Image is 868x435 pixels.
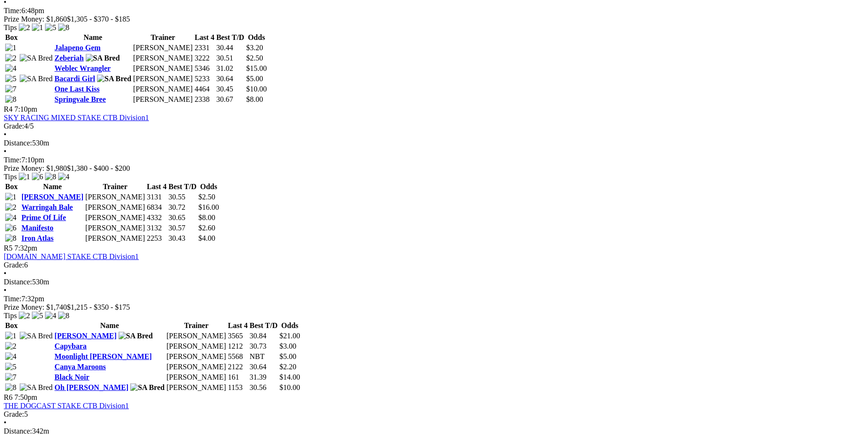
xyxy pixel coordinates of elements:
[4,402,129,410] a: THE DOGCAST STAKE CTB Division1
[4,295,864,303] div: 7:32pm
[21,182,84,191] th: Name
[133,84,193,94] td: [PERSON_NAME]
[5,44,16,52] img: 1
[249,342,278,351] td: 30.73
[5,54,16,62] img: 2
[194,43,215,53] td: 2331
[54,352,152,360] a: Moonlight [PERSON_NAME]
[4,130,7,138] span: •
[133,43,193,53] td: [PERSON_NAME]
[194,33,215,42] th: Last 4
[45,173,56,181] img: 8
[4,7,864,15] div: 6:48pm
[4,393,13,401] span: R6
[22,203,73,211] a: Warringah Bale
[4,15,864,23] div: Prize Money: $1,860
[5,95,16,104] img: 8
[4,139,864,147] div: 530m
[20,54,53,62] img: SA Bred
[20,332,53,340] img: SA Bred
[166,352,226,361] td: [PERSON_NAME]
[5,332,16,340] img: 1
[54,75,95,83] a: Bacardi Girl
[198,224,215,232] span: $2.60
[133,64,193,73] td: [PERSON_NAME]
[4,269,7,277] span: •
[32,173,43,181] img: 6
[249,331,278,341] td: 30.84
[4,252,139,260] a: [DOMAIN_NAME] STAKE CTB Division1
[54,95,105,103] a: Springvale Bree
[227,342,248,351] td: 1212
[133,74,193,84] td: [PERSON_NAME]
[279,342,296,350] span: $3.00
[58,23,69,32] img: 8
[4,286,7,294] span: •
[20,75,53,83] img: SA Bred
[85,192,145,202] td: [PERSON_NAME]
[246,95,263,103] span: $8.00
[4,427,32,435] span: Distance:
[4,244,13,252] span: R5
[54,44,100,52] a: Jalapeno Gem
[19,312,30,320] img: 2
[4,156,864,164] div: 7:10pm
[4,105,13,113] span: R4
[216,74,245,84] td: 30.64
[67,15,130,23] span: $1,305 - $370 - $185
[5,183,18,191] span: Box
[4,164,864,173] div: Prize Money: $1,980
[198,193,215,201] span: $2.50
[54,332,116,340] a: [PERSON_NAME]
[54,54,83,62] a: Zeberiah
[194,64,215,73] td: 5346
[22,224,53,232] a: Manifesto
[45,23,56,32] img: 5
[168,213,197,222] td: 30.65
[58,312,69,320] img: 8
[4,278,864,286] div: 530m
[22,214,66,221] a: Prime Of Life
[133,33,193,42] th: Trainer
[198,182,219,191] th: Odds
[4,122,864,130] div: 4/5
[249,383,278,392] td: 30.56
[4,23,17,31] span: Tips
[246,85,267,93] span: $10.00
[4,410,24,418] span: Grade:
[249,321,278,330] th: Best T/D
[4,278,32,286] span: Distance:
[54,33,132,42] th: Name
[4,7,22,15] span: Time:
[4,139,32,147] span: Distance:
[249,373,278,382] td: 31.39
[58,173,69,181] img: 4
[4,122,24,130] span: Grade:
[249,352,278,361] td: NBT
[22,193,83,201] a: [PERSON_NAME]
[194,84,215,94] td: 4464
[166,321,226,330] th: Trainer
[216,53,245,63] td: 30.51
[168,182,197,191] th: Best T/D
[166,362,226,372] td: [PERSON_NAME]
[246,44,263,52] span: $3.20
[32,312,43,320] img: 5
[246,54,263,62] span: $2.50
[5,85,16,93] img: 7
[5,321,18,329] span: Box
[15,244,37,252] span: 7:32pm
[54,373,89,381] a: Black Noir
[166,373,226,382] td: [PERSON_NAME]
[54,342,86,350] a: Capybara
[5,352,16,361] img: 4
[166,331,226,341] td: [PERSON_NAME]
[227,373,248,382] td: 161
[279,363,296,371] span: $2.20
[4,419,7,427] span: •
[246,75,263,83] span: $5.00
[146,223,167,233] td: 3132
[279,332,300,340] span: $21.00
[85,182,145,191] th: Trainer
[67,303,130,311] span: $1,215 - $350 - $175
